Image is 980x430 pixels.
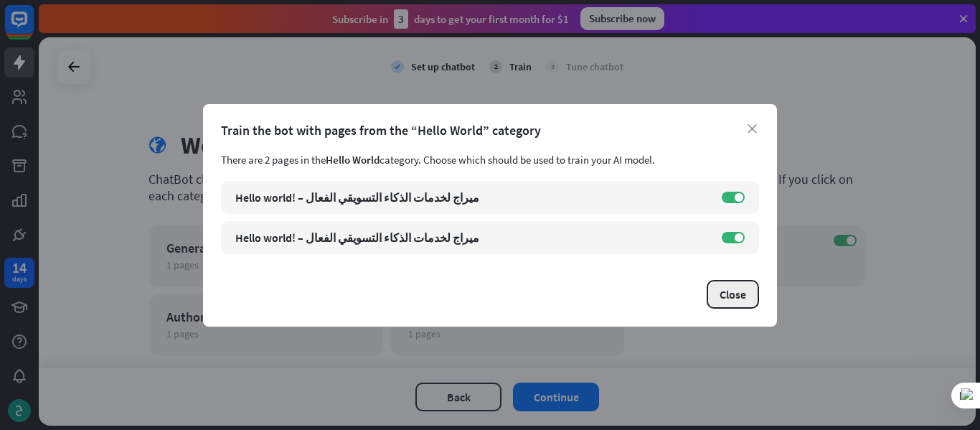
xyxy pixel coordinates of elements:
[326,153,380,167] span: Hello World
[391,60,404,73] i: check
[235,190,707,205] div: Hello world! – ميراج لخدمات الذكاء التسويقي الفعال
[509,60,532,73] div: Train
[411,60,475,73] div: Set up chatbot
[235,230,707,245] div: Hello world! – ميراج لخدمات الذكاء التسويقي الفعال
[707,280,759,309] button: Close
[221,153,759,167] div: There are 2 pages in the category. Choose which should be used to train your AI model.
[566,60,623,73] div: Tune chatbot
[221,122,759,139] div: Train the bot with pages from the “Hello World” category
[748,124,757,134] i: close
[489,60,502,73] div: 2
[546,60,559,73] div: 3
